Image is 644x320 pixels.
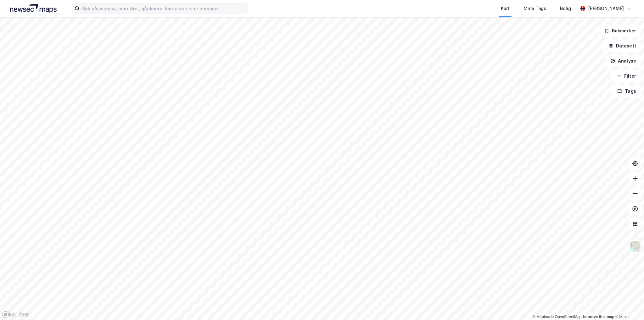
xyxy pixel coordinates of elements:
[551,315,582,319] a: OpenStreetMap
[10,4,57,13] img: logo.a4113a55bc3d86da70a041830d287a7e.svg
[612,85,641,97] button: Tags
[2,311,30,318] a: Mapbox homepage
[611,70,641,82] button: Filter
[501,5,510,12] div: Kart
[605,55,641,67] button: Analyse
[583,315,614,319] a: Improve this map
[524,5,546,12] div: Mine Tags
[603,40,641,52] button: Datasett
[560,5,571,12] div: Bolig
[613,290,644,320] iframe: Chat Widget
[599,25,641,37] button: Bokmerker
[533,315,550,319] a: Mapbox
[588,5,624,12] div: [PERSON_NAME]
[80,4,248,13] input: Søk på adresse, matrikkel, gårdeiere, leietakere eller personer
[629,240,641,252] img: Z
